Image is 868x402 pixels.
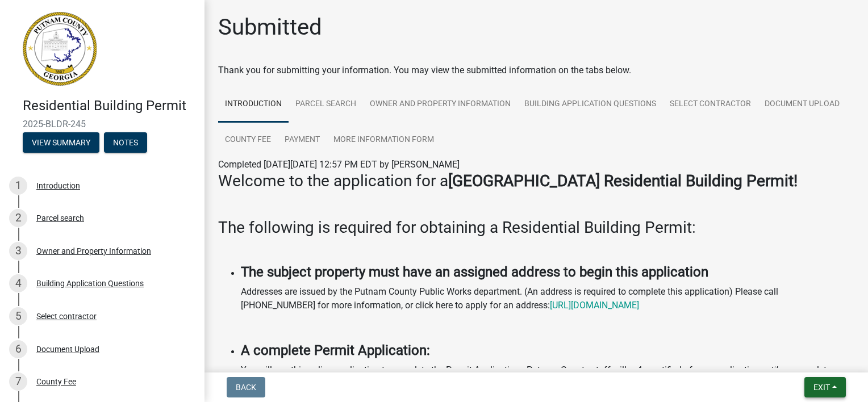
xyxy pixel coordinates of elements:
[104,139,147,148] wm-modal-confirm: Notes
[218,159,460,170] span: Completed [DATE][DATE] 12:57 PM EDT by [PERSON_NAME]
[23,139,99,148] wm-modal-confirm: Summary
[813,383,830,392] span: Exit
[9,307,27,325] div: 5
[23,12,97,86] img: Putnam County, Georgia
[23,132,99,153] button: View Summary
[36,345,99,353] div: Document Upload
[9,340,27,358] div: 6
[23,119,182,129] span: 2025-BLDR-245
[236,383,256,392] span: Back
[518,86,663,123] a: Building Application Questions
[804,377,846,397] button: Exit
[218,218,854,237] h3: The following is required for obtaining a Residential Building Permit:
[9,242,27,260] div: 3
[241,264,708,280] strong: The subject property must have an assigned address to begin this application
[241,342,430,358] strong: A complete Permit Application:
[9,209,27,227] div: 2
[218,86,289,123] a: Introduction
[278,122,327,158] a: Payment
[36,312,97,320] div: Select contractor
[104,132,147,153] button: Notes
[448,171,798,190] strong: [GEOGRAPHIC_DATA] Residential Building Permit!
[9,177,27,195] div: 1
[218,171,854,191] h3: Welcome to the application for a
[218,122,278,158] a: County Fee
[663,86,758,123] a: Select contractor
[759,365,777,375] i: until
[218,14,322,41] h1: Submitted
[36,378,76,386] div: County Fee
[36,214,84,222] div: Parcel search
[23,98,195,114] h4: Residential Building Permit
[36,182,80,190] div: Introduction
[363,86,518,123] a: Owner and Property Information
[627,365,640,375] i: not
[758,86,846,123] a: Document Upload
[327,122,441,158] a: More Information Form
[9,372,27,391] div: 7
[550,300,639,311] a: [URL][DOMAIN_NAME]
[9,274,27,292] div: 4
[218,64,854,77] div: Thank you for submitting your information. You may view the submitted information on the tabs below.
[289,86,363,123] a: Parcel search
[241,285,854,312] p: Addresses are issued by the Putnam County Public Works department. (An address is required to com...
[36,279,144,287] div: Building Application Questions
[227,377,265,397] button: Back
[36,247,151,255] div: Owner and Property Information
